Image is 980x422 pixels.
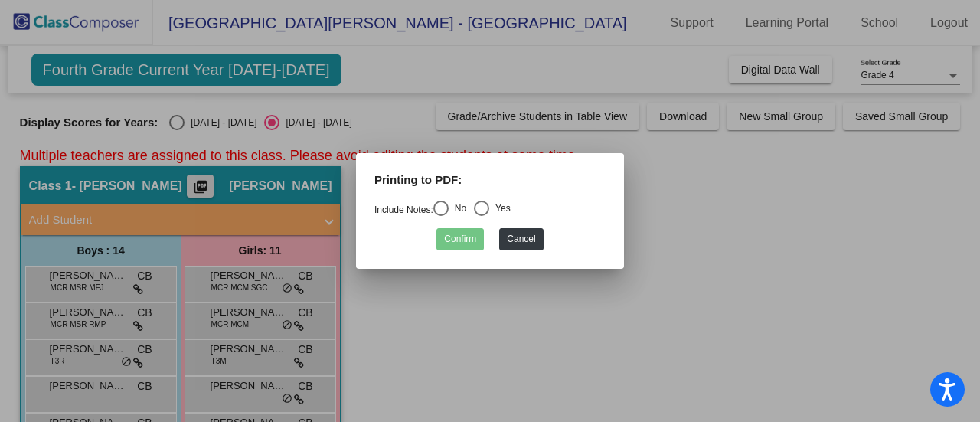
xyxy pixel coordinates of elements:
div: No [449,201,466,215]
button: Confirm [436,228,484,250]
div: Yes [489,201,511,215]
button: Cancel [499,228,543,250]
a: Include Notes: [374,204,433,215]
label: Printing to PDF: [374,172,462,189]
mat-radio-group: Select an option [374,204,511,215]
